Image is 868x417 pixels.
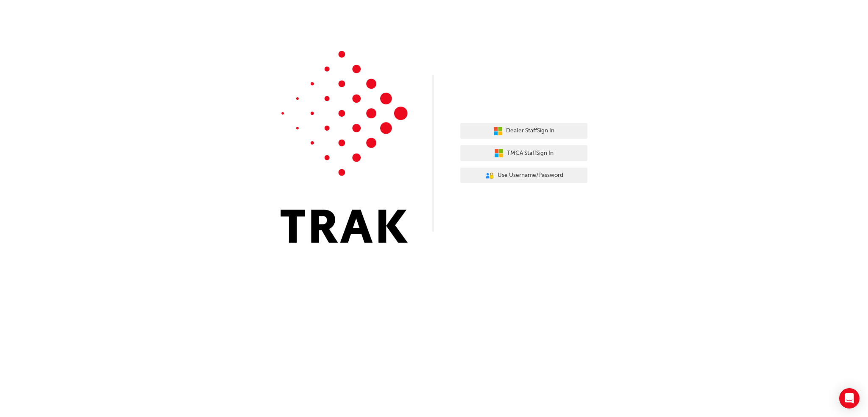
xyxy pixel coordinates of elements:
[839,388,860,409] div: Open Intercom Messenger
[281,51,408,243] img: Trak
[506,126,554,136] span: Dealer Staff Sign In
[460,168,587,184] button: Use Username/Password
[460,123,587,139] button: Dealer StaffSign In
[507,148,554,158] span: TMCA Staff Sign In
[460,145,587,161] button: TMCA StaffSign In
[498,171,563,180] span: Use Username/Password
